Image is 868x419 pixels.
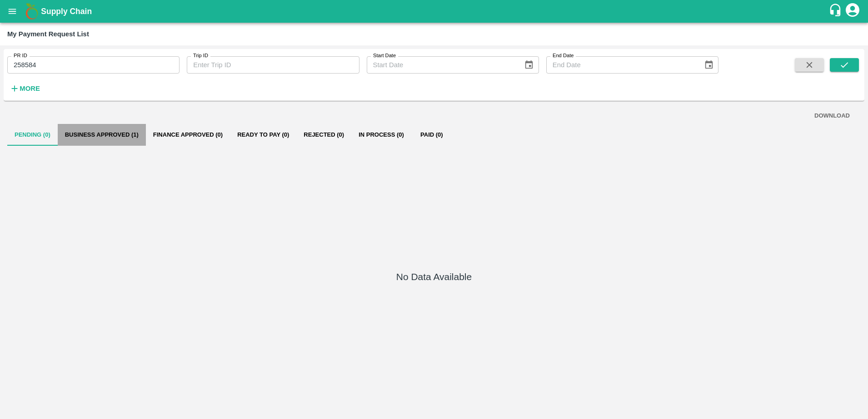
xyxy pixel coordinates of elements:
button: Paid (0) [411,124,452,146]
button: In Process (0) [351,124,411,146]
b: Supply Chain [41,7,92,16]
button: Rejected (0) [296,124,351,146]
button: Choose date [520,56,538,74]
img: logo [23,2,41,20]
input: Start Date [367,56,517,74]
input: Enter PR ID [7,56,180,74]
button: DOWNLOAD [811,108,853,124]
label: PR ID [14,52,27,59]
label: End Date [553,52,574,59]
button: Business Approved (1) [58,124,146,146]
label: Start Date [373,52,396,59]
button: Ready To Pay (0) [230,124,296,146]
button: More [7,81,42,96]
div: account of current user [844,2,861,21]
button: Choose date [700,56,718,74]
button: Pending (0) [7,124,58,146]
button: open drawer [2,1,23,22]
div: My Payment Request List [7,28,89,40]
label: Trip ID [193,52,208,59]
button: Finance Approved (0) [146,124,230,146]
strong: More [20,85,40,92]
a: Supply Chain [41,5,828,18]
h5: No Data Available [396,271,472,283]
input: End Date [546,56,697,74]
input: Enter Trip ID [187,56,359,74]
div: customer-support [828,3,844,20]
